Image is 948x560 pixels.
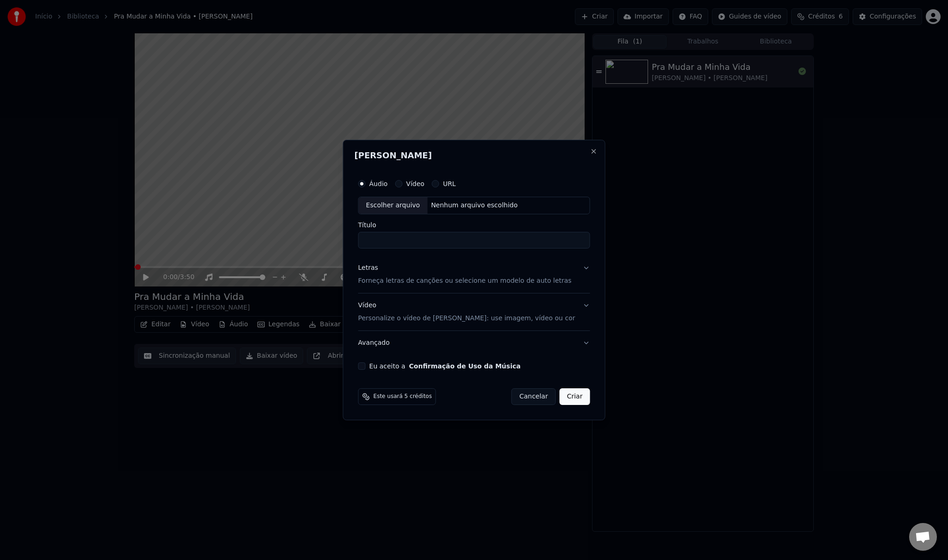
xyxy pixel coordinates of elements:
h2: [PERSON_NAME] [355,151,594,160]
div: Escolher arquivo [359,197,428,214]
label: URL [443,180,456,187]
button: LetrasForneça letras de canções ou selecione um modelo de auto letras [358,256,590,293]
label: Áudio [369,180,388,187]
div: Letras [358,263,378,273]
div: Nenhum arquivo escolhido [427,201,521,210]
label: Vídeo [406,180,424,187]
button: Cancelar [511,388,556,405]
button: Avançado [358,331,590,355]
div: Vídeo [358,301,575,323]
button: VídeoPersonalize o vídeo de [PERSON_NAME]: use imagem, vídeo ou cor [358,293,590,330]
span: Este usará 5 créditos [374,393,432,400]
button: Eu aceito a [409,363,521,369]
p: Personalize o vídeo de [PERSON_NAME]: use imagem, vídeo ou cor [358,314,575,323]
label: Título [358,222,590,228]
label: Eu aceito a [369,363,521,369]
p: Forneça letras de canções ou selecione um modelo de auto letras [358,276,572,286]
button: Criar [560,388,590,405]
